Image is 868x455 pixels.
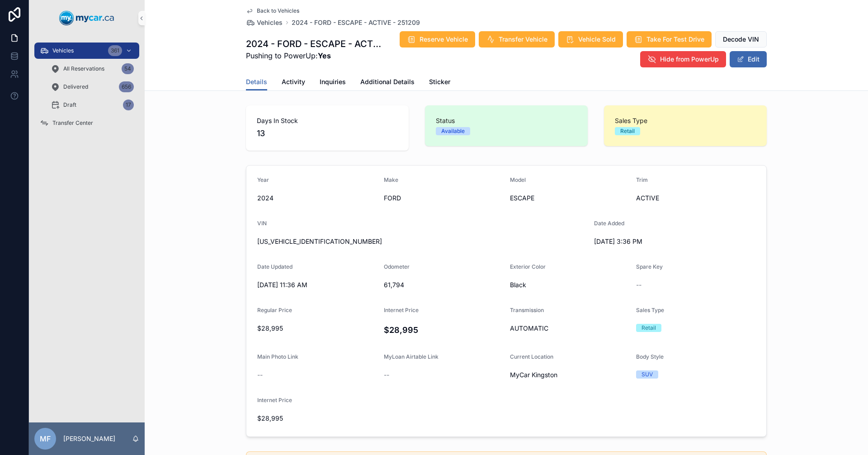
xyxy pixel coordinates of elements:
a: Back to Vehicles [246,7,299,14]
span: Year [257,176,269,183]
span: -- [636,280,642,289]
span: Activity [282,77,305,86]
span: MyCar Kingston [510,370,557,379]
span: Delivered [63,83,88,90]
span: Trim [636,176,648,183]
button: Take For Test Drive [627,31,712,47]
span: Date Added [594,220,624,227]
strong: Yes [318,51,331,60]
span: Black [510,280,629,289]
span: Vehicle Sold [578,35,616,44]
span: Exterior Color [510,263,546,270]
span: FORD [384,194,503,203]
div: SUV [642,370,653,379]
span: Transfer Center [52,119,93,127]
span: 2024 [257,194,377,203]
a: 2024 - FORD - ESCAPE - ACTIVE - 251209 [292,18,420,27]
span: AUTOMATIC [510,324,629,333]
button: Edit [730,51,767,67]
span: -- [384,370,389,379]
span: Decode VIN [723,35,759,44]
div: scrollable content [29,36,145,143]
div: Retail [620,127,635,135]
span: $28,995 [257,324,377,333]
div: Retail [642,324,656,332]
div: 656 [119,81,134,92]
span: Model [510,176,526,183]
span: [DATE] 3:36 PM [594,237,713,246]
span: Hide from PowerUp [660,55,719,64]
button: Transfer Vehicle [479,31,555,47]
a: Delivered656 [45,79,139,95]
a: Transfer Center [34,115,139,131]
button: Hide from PowerUp [640,51,726,67]
img: App logo [59,11,114,25]
a: Inquiries [320,74,346,92]
span: Regular Price [257,307,292,313]
button: Vehicle Sold [558,31,623,47]
div: 54 [122,63,134,74]
span: Additional Details [360,77,415,86]
span: 13 [257,127,398,140]
span: Vehicles [52,47,74,54]
span: Sales Type [615,116,756,125]
span: Days In Stock [257,116,398,125]
span: Transmission [510,307,544,313]
span: Status [436,116,577,125]
div: 17 [123,100,134,110]
a: All Reservations54 [45,61,139,77]
span: All Reservations [63,65,104,72]
span: Pushing to PowerUp: [246,50,383,61]
span: Draft [63,101,76,109]
span: Take For Test Drive [646,35,704,44]
span: Odometer [384,263,410,270]
p: [PERSON_NAME] [63,434,115,443]
h1: 2024 - FORD - ESCAPE - ACTIVE - 251209 [246,38,383,50]
button: Reserve Vehicle [400,31,475,47]
span: Internet Price [257,397,292,403]
span: -- [257,370,263,379]
div: 361 [108,45,122,56]
button: Decode VIN [715,31,767,47]
a: Vehicles361 [34,43,139,59]
span: ESCAPE [510,194,629,203]
span: Sales Type [636,307,664,313]
span: [US_VEHICLE_IDENTIFICATION_NUMBER] [257,237,587,246]
span: Internet Price [384,307,419,313]
span: Date Updated [257,263,292,270]
span: Body Style [636,353,664,360]
span: Inquiries [320,77,346,86]
a: Activity [282,74,305,92]
span: Details [246,77,267,86]
span: Reserve Vehicle [420,35,468,44]
span: 61,794 [384,280,503,289]
div: Available [441,127,465,135]
span: Sticker [429,77,450,86]
a: Details [246,74,267,91]
a: Draft17 [45,97,139,113]
h4: $28,995 [384,324,503,336]
span: Current Location [510,353,553,360]
span: Main Photo Link [257,353,298,360]
span: Back to Vehicles [257,7,299,14]
span: ACTIVE [636,194,755,203]
span: VIN [257,220,267,227]
span: Transfer Vehicle [499,35,547,44]
span: [DATE] 11:36 AM [257,280,377,289]
span: MyLoan Airtable Link [384,353,439,360]
span: Make [384,176,398,183]
span: Spare Key [636,263,663,270]
a: Vehicles [246,18,283,27]
a: Sticker [429,74,450,92]
a: Additional Details [360,74,415,92]
span: MF [40,433,51,444]
span: Vehicles [257,18,283,27]
span: $28,995 [257,414,377,423]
